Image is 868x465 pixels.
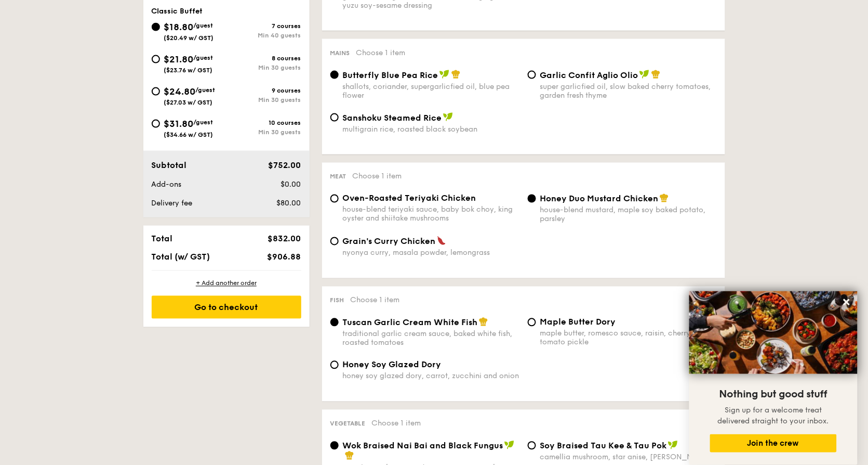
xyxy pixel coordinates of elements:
span: Sign up for a welcome treat delivered straight to your inbox. [718,406,829,425]
span: Wok Braised Nai Bai and Black Fungus [343,441,503,451]
img: icon-vegan.f8ff3823.svg [668,441,678,450]
div: multigrain rice, roasted black soybean [343,125,519,134]
span: Delivery fee [152,199,193,208]
input: $21.80/guest($23.76 w/ GST)8 coursesMin 30 guests [152,55,160,63]
input: Grain's Curry Chickennyonya curry, masala powder, lemongrass [330,237,339,246]
div: 9 courses [226,87,301,94]
div: maple butter, romesco sauce, raisin, cherry tomato pickle [540,329,717,347]
span: Honey Duo Mustard Chicken [540,194,659,204]
span: $752.00 [268,160,301,170]
img: icon-chef-hat.a58ddaea.svg [479,317,488,327]
div: super garlicfied oil, slow baked cherry tomatoes, garden fresh thyme [540,82,717,100]
span: $0.00 [281,180,301,189]
input: Sanshoku Steamed Ricemultigrain rice, roasted black soybean [330,113,339,122]
span: $906.88 [267,252,301,262]
input: Butterfly Blue Pea Riceshallots, coriander, supergarlicfied oil, blue pea flower [330,71,339,79]
img: icon-vegan.f8ff3823.svg [639,70,650,79]
div: house-blend mustard, maple soy baked potato, parsley [540,206,717,224]
img: icon-vegan.f8ff3823.svg [439,70,450,79]
div: house-blend teriyaki sauce, baby bok choy, king oyster and shiitake mushrooms [343,205,519,223]
span: Choose 1 item [351,296,400,305]
span: /guest [194,119,213,126]
span: Grain's Curry Chicken [343,237,436,247]
img: icon-spicy.37a8142b.svg [437,236,446,246]
div: Min 30 guests [226,64,301,71]
div: + Add another order [152,279,301,288]
div: nyonya curry, masala powder, lemongrass [343,249,519,257]
input: ⁠Soy Braised Tau Kee & Tau Pokcamellia mushroom, star anise, [PERSON_NAME] [528,442,536,450]
span: $18.80 [164,21,194,33]
span: /guest [194,22,213,29]
span: Vegetable [330,420,366,428]
input: Honey Duo Mustard Chickenhouse-blend mustard, maple soy baked potato, parsley [528,195,536,203]
span: Oven-Roasted Teriyaki Chicken [343,193,476,203]
span: Choose 1 item [356,48,406,57]
button: Join the crew [710,434,837,453]
span: ($23.76 w/ GST) [164,67,213,74]
span: Fish [330,297,344,304]
span: Meat [330,173,346,180]
span: $832.00 [268,234,301,244]
div: camellia mushroom, star anise, [PERSON_NAME] [540,453,717,462]
input: $31.80/guest($34.66 w/ GST)10 coursesMin 30 guests [152,120,160,128]
span: Add-ons [152,180,182,189]
span: Mains [330,49,350,57]
span: Honey Soy Glazed Dory [343,360,442,370]
img: icon-chef-hat.a58ddaea.svg [660,193,669,203]
input: Garlic Confit Aglio Oliosuper garlicfied oil, slow baked cherry tomatoes, garden fresh thyme [528,71,536,79]
input: $18.80/guest($20.49 w/ GST)7 coursesMin 40 guests [152,23,160,31]
span: ($27.03 w/ GST) [164,99,213,106]
span: $31.80 [164,118,194,130]
input: $24.80/guest($27.03 w/ GST)9 coursesMin 30 guests [152,87,160,96]
img: icon-vegan.f8ff3823.svg [504,441,515,450]
div: shallots, coriander, supergarlicfied oil, blue pea flower [343,82,519,100]
div: 7 courses [226,22,301,30]
span: ($34.66 w/ GST) [164,131,213,138]
div: Go to checkout [152,296,301,319]
span: Tuscan Garlic Cream White Fish [343,318,478,328]
div: 10 courses [226,119,301,126]
span: $21.80 [164,54,194,65]
img: icon-chef-hat.a58ddaea.svg [451,70,461,79]
input: Tuscan Garlic Cream White Fishtraditional garlic cream sauce, baked white fish, roasted tomatoes [330,318,339,327]
span: Butterfly Blue Pea Rice [343,70,438,80]
div: Min 30 guests [226,128,301,136]
div: Min 40 guests [226,32,301,39]
span: Classic Buffet [152,7,203,16]
button: Close [838,294,855,311]
span: Choose 1 item [353,172,402,181]
img: icon-chef-hat.a58ddaea.svg [345,451,354,460]
input: Honey Soy Glazed Doryhoney soy glazed dory, carrot, zucchini and onion [330,361,339,369]
span: $80.00 [276,199,301,208]
div: 8 courses [226,55,301,62]
span: Choose 1 item [372,419,421,428]
div: traditional garlic cream sauce, baked white fish, roasted tomatoes [343,330,519,347]
div: Min 30 guests [226,96,301,104]
span: ($20.49 w/ GST) [164,34,214,42]
span: ⁠Soy Braised Tau Kee & Tau Pok [540,441,667,451]
img: icon-chef-hat.a58ddaea.svg [651,70,661,79]
span: Garlic Confit Aglio Olio [540,70,638,80]
span: Total (w/ GST) [152,252,210,262]
input: Wok Braised Nai Bai and Black Fungussuperior mushroom oyster soy sauce, crunchy black fungus, poa... [330,442,339,450]
span: /guest [196,86,216,94]
div: honey soy glazed dory, carrot, zucchini and onion [343,372,519,381]
img: DSC07876-Edit02-Large.jpeg [689,291,858,374]
span: Maple Butter Dory [540,317,616,327]
input: Oven-Roasted Teriyaki Chickenhouse-blend teriyaki sauce, baby bok choy, king oyster and shiitake ... [330,195,339,203]
span: /guest [194,54,213,61]
span: Total [152,234,173,244]
span: Sanshoku Steamed Rice [343,113,442,123]
img: icon-vegan.f8ff3823.svg [443,112,453,122]
span: Nothing but good stuff [719,388,827,401]
input: Maple Butter Dorymaple butter, romesco sauce, raisin, cherry tomato pickle [528,318,536,327]
span: $24.80 [164,86,196,97]
span: Subtotal [152,160,187,170]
